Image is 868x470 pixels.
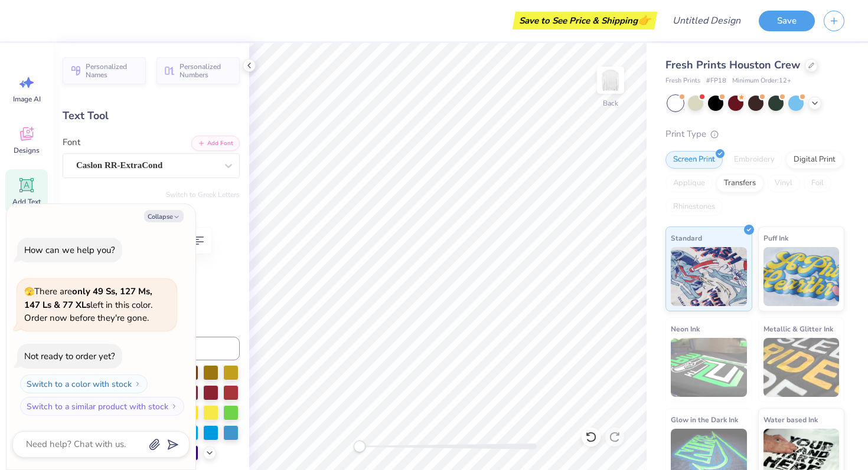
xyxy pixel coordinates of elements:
[804,175,831,192] div: Foil
[759,11,815,31] button: Save
[763,413,818,426] span: Water based Ink
[166,190,240,199] button: Switch to Greek Letters
[191,136,240,151] button: Add Font
[515,12,654,29] div: Save to See Price & Shipping
[144,210,184,222] button: Collapse
[24,285,152,324] span: There are left in this color. Order now before they're gone.
[663,9,750,32] input: Untitled Design
[20,397,184,416] button: Switch to a similar product with stock
[706,76,726,86] span: # FP18
[665,198,723,216] div: Rhinestones
[63,136,80,149] label: Font
[671,247,747,306] img: Standard
[638,13,651,27] span: 👉
[763,232,788,244] span: Puff Ink
[763,323,833,335] span: Metallic & Glitter Ink
[171,403,178,410] img: Switch to a similar product with stock
[726,151,782,169] div: Embroidery
[12,197,41,206] span: Add Text
[603,98,618,109] div: Back
[665,76,700,86] span: Fresh Prints
[24,350,115,362] div: Not ready to order yet?
[665,175,713,192] div: Applique
[599,68,622,92] img: Back
[665,151,723,169] div: Screen Print
[665,127,844,141] div: Print Type
[13,94,41,104] span: Image AI
[63,108,240,124] div: Text Tool
[763,338,840,397] img: Metallic & Glitter Ink
[180,63,233,79] span: Personalized Numbers
[24,286,34,297] span: 🫣
[671,413,738,426] span: Glow in the Dark Ink
[671,338,747,397] img: Neon Ink
[671,323,700,335] span: Neon Ink
[665,58,800,72] span: Fresh Prints Houston Crew
[732,76,791,86] span: Minimum Order: 12 +
[354,441,366,452] div: Accessibility label
[671,232,702,244] span: Standard
[716,175,763,192] div: Transfers
[763,247,840,306] img: Puff Ink
[63,57,146,84] button: Personalized Names
[86,63,139,79] span: Personalized Names
[134,380,141,387] img: Switch to a color with stock
[24,285,152,311] strong: only 49 Ss, 127 Ms, 147 Ls & 77 XLs
[156,57,240,84] button: Personalized Numbers
[14,146,40,155] span: Designs
[786,151,843,169] div: Digital Print
[20,374,148,393] button: Switch to a color with stock
[767,175,800,192] div: Vinyl
[24,244,115,256] div: How can we help you?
